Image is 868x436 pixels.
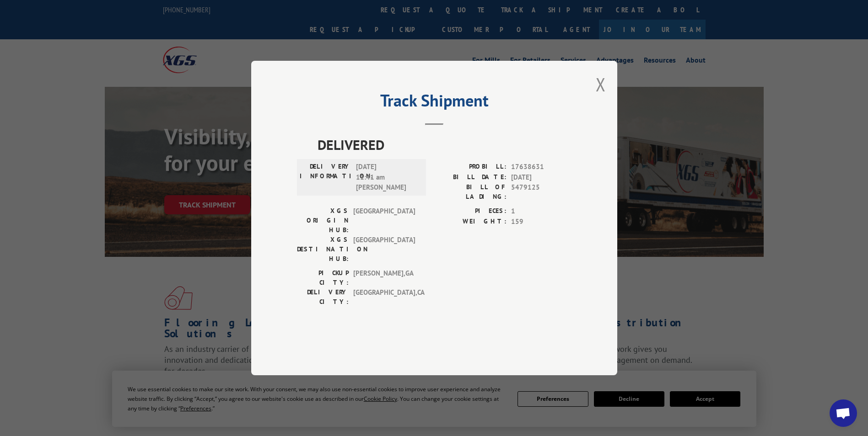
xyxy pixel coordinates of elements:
[511,162,571,172] span: 17638631
[356,162,418,193] span: [DATE] 11:41 am [PERSON_NAME]
[511,182,571,202] span: 5479125
[297,268,349,287] label: PICKUP CITY:
[511,217,571,227] span: 159
[511,206,571,217] span: 1
[434,162,507,172] label: PROBILL:
[353,206,415,235] span: [GEOGRAPHIC_DATA]
[318,134,571,155] span: DELIVERED
[297,235,349,264] label: XGS DESTINATION HUB:
[297,206,349,235] label: XGS ORIGIN HUB:
[434,172,507,183] label: BILL DATE:
[300,162,351,193] label: DELIVERY INFORMATION:
[434,217,507,227] label: WEIGHT:
[297,287,349,307] label: DELIVERY CITY:
[297,94,571,112] h2: Track Shipment
[511,172,571,183] span: [DATE]
[434,206,507,217] label: PIECES:
[353,287,415,307] span: [GEOGRAPHIC_DATA] , CA
[596,72,606,96] button: Close modal
[353,235,415,264] span: [GEOGRAPHIC_DATA]
[353,268,415,287] span: [PERSON_NAME] , GA
[830,399,857,427] div: Open chat
[434,182,507,202] label: BILL OF LADING:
